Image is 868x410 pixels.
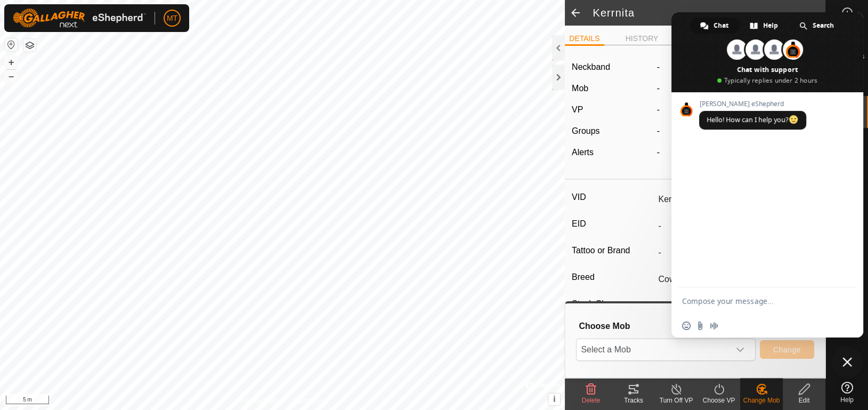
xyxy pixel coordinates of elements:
div: Edit [783,396,825,405]
div: - [653,146,823,159]
span: Hello! How can I help you? [707,115,799,124]
div: Help [740,18,789,34]
div: Tracks [612,396,655,405]
button: + [5,56,18,69]
div: Choose VP [697,396,740,405]
span: Insert an emoji [682,321,691,330]
button: i [548,393,560,405]
app-display-virtual-paddock-transition: - [657,105,660,114]
span: Help [840,397,854,403]
button: Change [760,340,814,359]
span: [PERSON_NAME] eShepherd [699,100,806,108]
label: EID [572,217,654,231]
textarea: Compose your message... [682,296,829,306]
div: Close chat [831,346,863,378]
a: Contact Us [293,396,325,406]
h3: Choose Mob [579,321,814,331]
label: Alerts [572,148,594,157]
label: VP [572,105,583,114]
label: Stock Class [572,297,654,311]
label: Breed [572,270,654,284]
span: Help [763,18,778,34]
div: Turn Off VP [655,396,697,405]
div: Search [790,18,845,34]
button: Map Layers [23,39,36,52]
label: VID [572,190,654,204]
li: HISTORY [621,33,663,44]
div: Change Mob [740,396,783,405]
a: Help [826,377,868,407]
span: - [657,84,660,93]
label: - [657,61,660,74]
label: Mob [572,84,588,93]
li: DETAILS [565,33,604,46]
span: Search [813,18,834,34]
a: Privacy Policy [240,396,280,406]
span: Send a file [696,321,704,330]
span: MT [167,13,177,24]
h2: Kerrnita [593,6,825,19]
span: Chat [713,18,728,34]
label: Groups [572,126,599,135]
button: Reset Map [5,38,18,51]
span: i [553,395,555,404]
img: Gallagher Logo [13,9,146,28]
div: dropdown trigger [729,339,751,360]
div: - [653,125,823,138]
div: Chat [691,18,739,34]
label: Neckband [572,61,610,74]
label: Tattoo or Brand [572,244,654,258]
button: – [5,70,18,83]
span: Delete [582,397,601,404]
span: Change [773,345,801,354]
span: Audio message [710,321,718,330]
span: Select a Mob [577,339,729,360]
